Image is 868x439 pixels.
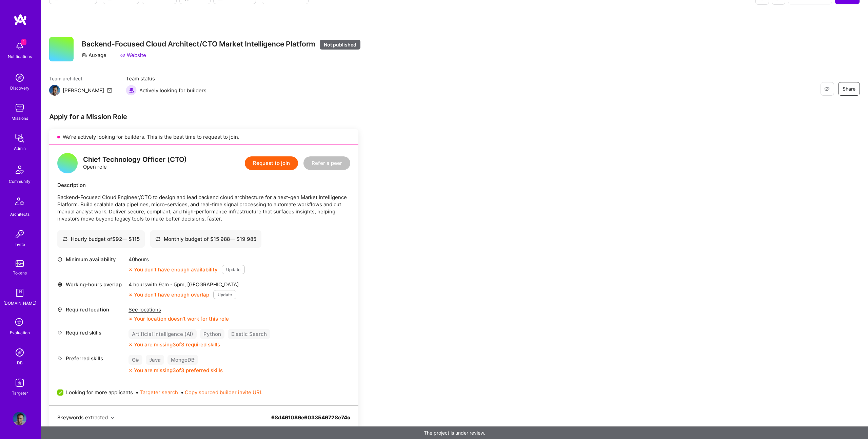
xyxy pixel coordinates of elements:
div: We’re actively looking for builders. This is the best time to request to join. [49,129,358,145]
button: Share [838,82,860,96]
div: [DOMAIN_NAME] [3,300,36,307]
div: Architects [10,211,29,218]
span: Team architect [49,75,112,82]
i: icon World [57,282,62,287]
i: icon CompanyGray [82,53,87,58]
div: Description [57,182,350,189]
div: You don’t have enough overlap [129,291,209,298]
i: icon CloseOrange [129,343,133,347]
div: Admin [14,145,26,152]
img: Invite [13,227,26,241]
div: You are missing 3 of 3 preferred skills [134,367,223,374]
div: Open role [83,156,187,170]
i: icon Tag [57,356,62,361]
div: Your location doesn’t work for this role [129,315,229,322]
div: Working-hours overlap [57,281,125,288]
div: Preferred skills [57,355,125,362]
i: icon Tag [57,330,62,335]
div: C# [129,355,142,365]
div: Discovery [10,84,29,92]
button: Copy sourced builder invite URL [185,389,262,396]
div: Apply for a Mission Role [49,112,358,121]
div: Minimum availability [57,256,125,263]
img: Actively looking for builders [126,85,137,96]
a: Website [120,52,146,59]
p: Backend-Focused Cloud Engineer/CTO to design and lead backend cloud architecture for a next-gen M... [57,194,350,222]
div: 4 hours with [GEOGRAPHIC_DATA] [129,281,239,288]
i: icon CloseOrange [129,293,133,297]
i: icon Cash [62,236,67,242]
div: Auxage [82,52,106,59]
div: Monthly budget of $ 15 988 — $ 19 985 [155,235,256,243]
i: icon CloseOrange [129,317,133,321]
span: • [136,389,178,396]
button: Refer a peer [303,156,350,170]
div: Community [9,178,31,185]
i: icon Cash [155,236,160,242]
button: 8keywords extracted [57,414,115,421]
img: discovery [13,71,26,84]
img: Community [12,161,28,178]
div: Evaluation [10,329,30,336]
div: Python [200,329,224,339]
div: Chief Technology Officer (CTO) [83,156,187,163]
img: admin teamwork [13,131,26,145]
button: Request to join [245,156,298,170]
i: icon EyeClosed [824,86,830,92]
div: Java [146,355,164,365]
button: Update [213,290,236,299]
div: You are missing 3 of 3 required skills [134,341,220,348]
i: icon SelectionTeam [13,316,26,329]
span: Looking for more applicants [66,389,133,396]
span: Share [843,85,855,92]
div: [PERSON_NAME] [63,87,104,94]
i: icon CloseOrange [129,268,133,272]
span: 9am - 5pm , [157,281,187,288]
i: icon Mail [107,88,112,93]
span: • [181,389,262,396]
img: Admin Search [13,346,26,359]
div: Missions [12,115,28,122]
span: Actively looking for builders [139,87,206,94]
div: DB [17,359,23,366]
div: Targeter [12,389,28,397]
div: Tokens [13,269,27,276]
div: 68d461086e6033546728e74c [271,414,350,429]
div: Not published [320,40,360,50]
div: Required location [57,306,125,313]
img: tokens [16,260,24,267]
div: Invite [15,241,25,248]
div: See locations [129,306,229,313]
div: MongoDB [167,355,198,365]
h3: Backend-Focused Cloud Architect/CTO Market Intelligence Platform [82,40,360,49]
img: teamwork [13,101,26,115]
span: Team status [126,75,206,82]
i: icon Chevron [111,416,115,420]
img: Team Architect [49,85,60,96]
div: Elastic Search [228,329,270,339]
img: Skill Targeter [13,376,26,389]
i: icon Clock [57,257,62,262]
img: guide book [13,286,26,300]
button: Update [222,265,245,274]
div: Artificial Intelligence (AI) [129,329,197,339]
img: User Avatar [13,412,26,425]
button: Targeter search [140,389,178,396]
i: icon Location [57,307,62,312]
div: Notifications [8,53,32,60]
div: 40 hours [129,256,245,263]
div: You don’t have enough availability [129,266,218,273]
img: Architects [12,194,28,211]
div: Required skills [57,329,125,336]
img: logo [14,14,27,26]
div: Hourly budget of $ 92 — $ 115 [62,235,140,243]
img: bell [13,39,26,53]
div: The project is under review. [41,426,868,439]
a: User Avatar [11,412,28,425]
i: icon CloseOrange [129,368,133,373]
span: 1 [21,39,26,45]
